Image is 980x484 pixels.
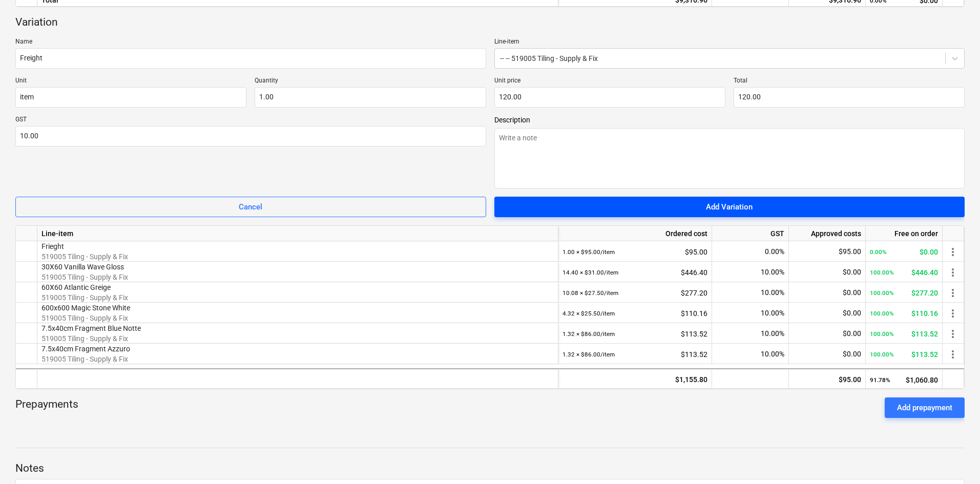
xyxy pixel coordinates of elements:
[562,289,618,297] small: 10.08 × $27.50 / item
[870,269,894,276] small: 100.00%
[15,15,58,30] p: Variation
[870,369,938,390] div: $1,060.80
[562,241,707,262] div: $95.00
[15,116,486,126] p: GST
[562,303,707,324] div: $110.16
[15,77,246,87] p: Unit
[947,328,959,340] span: more_vert
[41,304,130,312] span: 600x600 Magic Stone White
[793,323,861,344] div: $0.00
[41,283,111,291] span: 60X60 Atlantic Greige
[562,323,707,344] div: $113.52
[712,226,789,241] div: GST
[15,38,486,48] p: Name
[239,200,262,214] div: Cancel
[562,310,615,317] small: 4.32 × $25.50 / item
[41,263,124,271] span: 30X60 Vanilla Wave Gloss
[793,369,861,390] div: $95.00
[870,289,894,297] small: 100.00%
[15,197,486,217] button: Cancel
[793,303,861,323] div: $0.00
[793,241,861,262] div: $95.00
[870,310,894,317] small: 100.00%
[870,351,894,358] small: 100.00%
[947,246,959,258] span: more_vert
[793,344,861,364] div: $0.00
[494,77,725,87] p: Unit price
[870,248,887,256] small: 0.00%
[947,307,959,320] span: more_vert
[562,344,707,365] div: $113.52
[41,242,64,250] span: Frieght
[712,262,789,282] div: 10.00%
[870,323,938,344] div: $113.52
[562,269,618,276] small: 14.40 × $31.00 / item
[41,252,128,261] span: 519005 Tiling - Supply & Fix
[41,345,130,353] span: 7.5x40cm Fragment Azzuro
[947,287,959,299] span: more_vert
[562,330,615,338] small: 1.32 × $86.00 / item
[41,273,128,281] span: 519005 Tiling - Supply & Fix
[37,226,558,241] div: Line-item
[15,461,965,476] p: Notes
[929,435,980,484] iframe: Chat Widget
[712,282,789,303] div: 10.00%
[897,401,952,414] div: Add prepayment
[870,344,938,365] div: $113.52
[562,248,615,256] small: 1.00 × $95.00 / item
[947,348,959,361] span: more_vert
[562,282,707,303] div: $277.20
[41,355,128,363] span: 519005 Tiling - Supply & Fix
[494,116,965,124] span: Description
[870,330,894,338] small: 100.00%
[494,197,965,217] button: Add Variation
[870,376,890,384] small: 91.78%
[712,323,789,344] div: 10.00%
[885,397,965,418] button: Add prepayment
[41,324,141,332] span: 7.5x40cm Fragment Blue Notte
[793,282,861,303] div: $0.00
[712,344,789,364] div: 10.00%
[870,303,938,324] div: $110.16
[562,369,707,390] div: $1,155.80
[562,262,707,283] div: $446.40
[41,314,128,322] span: 519005 Tiling - Supply & Fix
[793,262,861,282] div: $0.00
[870,282,938,303] div: $277.20
[789,226,866,241] div: Approved costs
[734,77,965,87] p: Total
[947,266,959,279] span: more_vert
[706,200,753,214] div: Add Variation
[15,397,78,418] p: Prepayments
[866,226,943,241] div: Free on order
[558,226,712,241] div: Ordered cost
[41,293,128,302] span: 519005 Tiling - Supply & Fix
[870,241,938,262] div: $0.00
[41,334,128,343] span: 519005 Tiling - Supply & Fix
[870,262,938,283] div: $446.40
[562,351,615,358] small: 1.32 × $86.00 / item
[255,77,486,87] p: Quantity
[712,241,789,262] div: 0.00%
[712,303,789,323] div: 10.00%
[494,38,965,48] p: Line-item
